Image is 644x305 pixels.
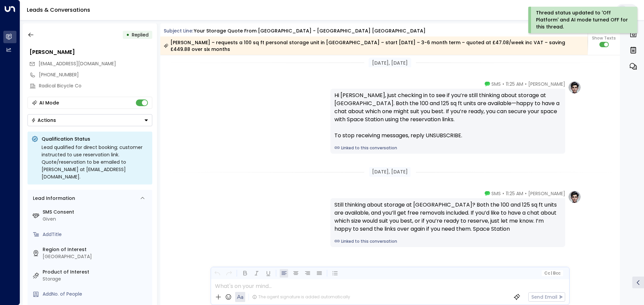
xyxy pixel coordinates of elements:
label: Region of Interest [43,246,150,253]
div: Your storage quote from [GEOGRAPHIC_DATA] - [GEOGRAPHIC_DATA] [GEOGRAPHIC_DATA] [194,27,426,34]
a: Linked to this conversation [334,145,561,151]
div: Radical Bicycle Co [39,82,152,89]
span: SMS [491,81,501,87]
label: Product of Interest [43,269,150,276]
div: Button group with a nested menu [28,114,152,126]
button: Actions [28,114,152,126]
span: • [502,81,504,87]
p: Qualification Status [42,136,148,142]
div: [DATE], [DATE] [369,59,411,67]
span: • [525,81,527,87]
span: • [502,190,504,197]
span: [PERSON_NAME] [528,81,565,87]
span: • [525,190,527,197]
a: Linked to this conversation [334,238,561,244]
div: Hi [PERSON_NAME], just checking in to see if you’re still thinking about storage at [GEOGRAPHIC_D... [334,91,561,140]
div: Lead Information [31,195,75,202]
span: Cc Bcc [544,271,560,276]
span: Subject Line: [164,27,193,34]
div: Given [43,216,150,223]
img: profile-logo.png [568,190,581,204]
button: Cc|Bcc [541,270,563,277]
button: Redo [225,269,233,278]
div: Actions [31,117,56,123]
span: info@radicalbicycleco.com [39,60,116,67]
span: 11:25 AM [506,81,523,87]
span: Show Texts [592,35,616,41]
div: AddTitle [43,231,150,238]
button: Undo [213,269,221,278]
div: Storage [43,276,150,283]
span: 11:25 AM [506,190,523,197]
div: [PERSON_NAME] [30,48,152,56]
label: SMS Consent [43,209,150,216]
span: Replied [132,31,149,38]
div: • [126,29,129,41]
div: Lead qualified for direct booking; customer instructed to use reservation link. Quote/reservation... [42,144,148,180]
span: | [551,271,552,276]
div: AI Mode [39,99,59,106]
a: Leads & Conversations [27,6,90,14]
div: [PHONE_NUMBER] [39,71,152,78]
span: [PERSON_NAME] [528,190,565,197]
div: Thread status updated to 'Off Platform' and AI mode turned OFF for this thread. [536,9,628,30]
img: profile-logo.png [568,81,581,94]
div: [DATE], [DATE] [369,167,411,177]
div: AddNo. of People [43,291,150,298]
div: [PERSON_NAME] – requests a 100 sq ft personal storage unit in [GEOGRAPHIC_DATA] – start [DATE] – ... [164,39,584,53]
span: [EMAIL_ADDRESS][DOMAIN_NAME] [39,60,116,67]
span: SMS [491,190,501,197]
div: The agent signature is added automatically [252,294,350,300]
div: Still thinking about storage at [GEOGRAPHIC_DATA]? Both the 100 and 125 sq ft units are available... [334,201,561,233]
div: [GEOGRAPHIC_DATA] [43,253,150,260]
